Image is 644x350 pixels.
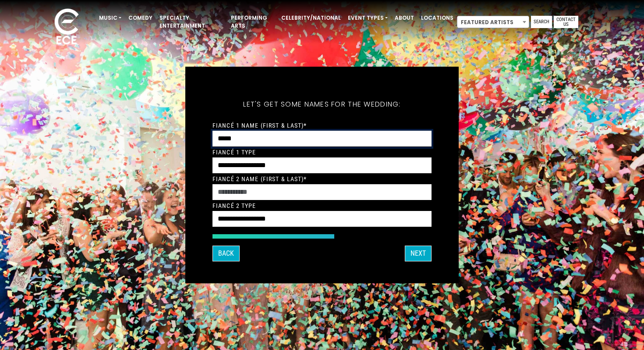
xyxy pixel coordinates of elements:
[457,16,529,29] span: Featured Artists
[212,246,240,261] button: Back
[227,11,278,33] a: Performing Arts
[391,11,418,25] a: About
[405,246,432,261] button: Next
[212,175,307,183] label: Fiancé 2 Name (First & Last)*
[212,89,432,120] h5: Let's get some names for the wedding:
[45,6,88,49] img: ece_new_logo_whitev2-1.png
[418,11,457,25] a: Locations
[156,11,227,33] a: Specialty Entertainment
[212,148,256,156] label: Fiancé 1 Type
[96,11,125,25] a: Music
[278,11,344,25] a: Celebrity/National
[212,121,307,129] label: Fiancé 1 Name (First & Last)*
[531,16,552,28] a: Search
[554,16,578,28] a: Contact Us
[344,11,391,25] a: Event Types
[212,202,256,210] label: Fiancé 2 Type
[457,16,529,28] span: Featured Artists
[125,11,156,25] a: Comedy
